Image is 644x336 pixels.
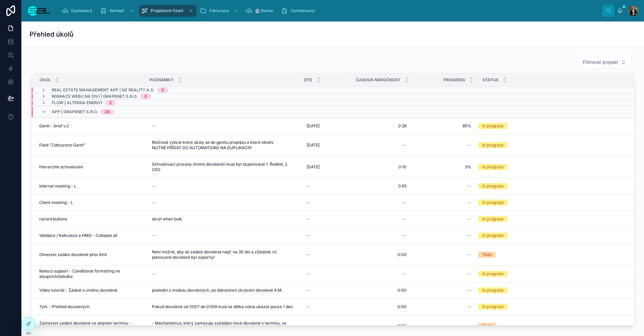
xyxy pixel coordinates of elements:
[478,252,626,258] a: Todo
[304,321,347,331] a: --
[467,142,471,148] div: --
[307,142,320,148] span: [DATE]
[52,100,103,106] span: Flow | Alterna Energy
[40,77,51,83] span: Úkol
[307,216,311,222] div: --
[467,200,471,205] div: --
[417,140,474,151] a: --
[417,321,474,331] a: --
[398,164,407,170] span: 0:10
[478,216,626,222] a: In progress
[109,100,112,106] div: 2
[149,230,296,241] a: --
[39,123,69,129] span: Gantt - brief v.2
[482,252,492,258] div: Todo
[304,301,347,312] a: --
[356,301,409,312] a: 0:00
[109,8,124,13] span: Adresář
[307,200,311,205] div: --
[98,5,138,17] a: Adresář
[467,288,471,293] div: --
[149,137,296,153] a: Možnost vybrat které úkoly se do ganttu propíšou a které nikoliv NUTNÉ PŘIDAT DO AUTOMATIONS NA D...
[467,216,471,222] div: --
[307,271,311,277] div: --
[307,183,311,189] div: --
[356,249,409,260] a: 0:00
[467,323,471,329] div: --
[402,233,407,238] div: --
[304,249,347,260] a: --
[417,249,474,260] a: --
[356,162,409,172] a: 0:10
[39,268,141,279] span: Noloco support - Conditional formatting ve sloupcích/tabulka
[398,123,407,129] span: 0:28
[304,181,347,192] a: --
[152,321,293,331] span: - Mechanismus, který zamezuje zažádaní nové dovolené v termínu, ve kterém už jeho dovolená je
[149,318,296,334] a: - Mechanismus, který zamezuje zažádaní nové dovolené v termínu, ve kterém už jeho dovolená je
[356,181,409,192] a: 0:55
[467,233,471,238] div: --
[39,288,141,293] a: Video tutoriál - Žádost o změnu dovolené
[39,200,73,205] span: Client meeting - L
[149,181,296,192] a: --
[478,271,626,277] a: In progress
[417,285,474,296] a: --
[27,5,51,16] img: App logo
[56,3,602,18] div: scrollable content
[39,321,141,331] a: Zamezení zadání dovolené ve stejném termínu - překryv
[356,214,409,224] a: --
[105,109,110,115] div: 20
[478,183,626,189] a: In progress
[356,321,409,331] a: 0:00
[152,288,282,293] span: poslední z modulu dovolených, po dokončení zkrácení dovolené A.M.
[482,123,503,129] div: In progress
[356,77,400,83] span: Časová náročnost
[304,77,312,83] span: ETD
[52,94,138,99] span: Migrace webu na Divi | GrapeNet s.r.o.
[356,197,409,208] a: --
[39,142,86,148] span: Field "Zobrazeno Gantt"
[152,216,182,222] span: skrýt when bulk
[244,5,278,17] a: 🏦 Banka
[39,233,141,238] a: Validace / Kalkulace a HMG - Collapse all
[139,5,197,17] a: Projektové řízení
[304,268,347,279] a: --
[152,249,293,260] span: Není možné, aby se zadala dovolená např. na 30 dní a zůstátek vč. plánované dovolené byl záporny!
[39,183,141,189] a: Internal meeting - L
[398,183,407,189] span: 0:55
[149,121,296,131] a: --
[150,77,174,83] span: Poznámky
[161,87,164,93] div: 3
[307,252,311,257] div: --
[417,214,474,224] a: --
[307,164,320,170] span: [DATE]
[397,323,407,329] span: 0:00
[478,200,626,206] a: In progress
[307,288,311,293] div: --
[307,323,311,329] div: --
[52,87,155,93] span: Real estate Management app | NZ Reality a.s.
[152,162,293,172] span: Schvalovací procesy (mimo dovolené) musí být stupnované 1. Ředitel, 2. CEO
[420,123,471,129] span: 85%
[304,214,347,224] a: --
[39,142,141,148] a: Field "Zobrazeno Gantt"
[152,140,293,151] span: Možnost vybrat které úkoly se do ganttu propíšou a které nikoliv NUTNÉ PŘIDAT DO AUTOMATIONS NA D...
[482,216,503,222] div: In progress
[71,8,92,13] span: Dashboard
[149,214,296,224] a: skrýt when bulk
[467,271,471,277] div: --
[356,121,409,131] a: 0:28
[397,288,407,293] span: 0:00
[149,268,296,279] a: --
[39,304,90,309] span: Tým - Přehled dovolených
[417,162,474,172] a: 3%
[39,164,83,170] span: Hierarchie schvalování
[417,121,474,131] a: 85%
[279,5,320,17] a: Zaměstnanci
[39,216,67,222] span: record buttons
[417,268,474,279] a: --
[482,142,503,148] div: In progress
[152,233,156,238] div: --
[304,121,347,131] a: [DATE]
[420,164,471,170] span: 3%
